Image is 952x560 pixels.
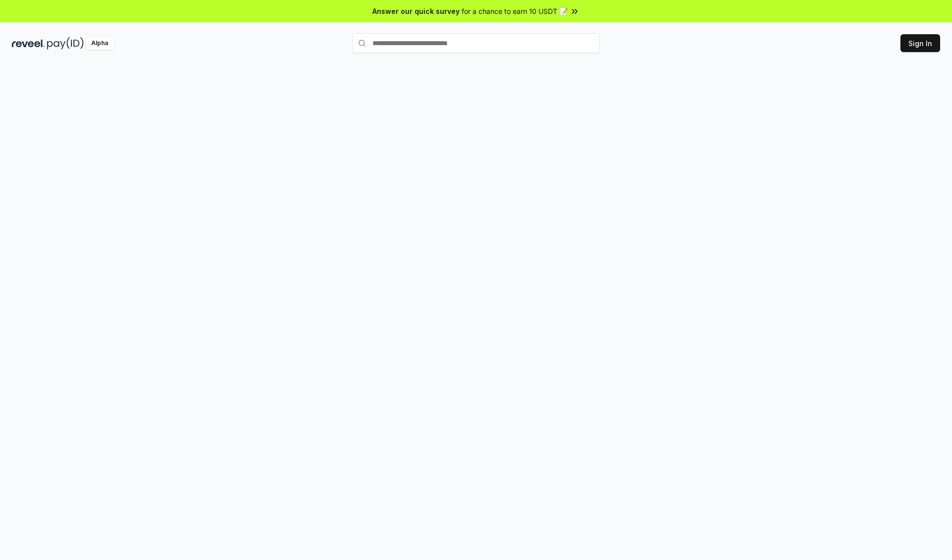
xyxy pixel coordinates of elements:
span: for a chance to earn 10 USDT 📝 [462,6,568,16]
button: Sign In [900,34,940,52]
img: reveel_dark [12,37,45,50]
div: Alpha [86,37,114,50]
img: pay_id [47,37,84,50]
span: Answer our quick survey [372,6,460,16]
